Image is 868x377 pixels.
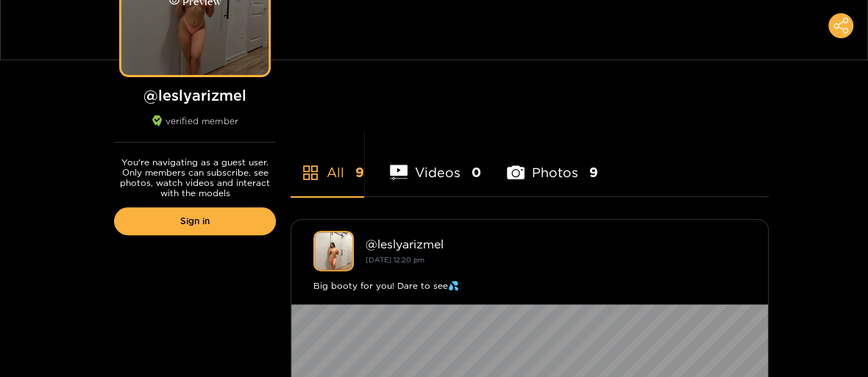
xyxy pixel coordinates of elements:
[472,163,481,182] span: 0
[507,130,598,196] li: Photos
[366,237,746,251] div: @ leslyarizmel
[589,163,598,182] span: 9
[114,115,276,143] div: verified member
[355,163,364,182] span: 9
[302,164,319,182] span: appstore
[114,207,276,235] a: Sign in
[114,86,276,104] h1: @ leslyarizmel
[291,130,364,196] li: All
[313,279,746,293] div: Big booty for you! Dare to see💦
[114,157,276,198] p: You're navigating as a guest user. Only members can subscribe, see photos, watch videos and inter...
[313,231,354,271] img: leslyarizmel
[366,256,424,264] small: [DATE] 12:20 pm
[390,130,481,196] li: Videos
